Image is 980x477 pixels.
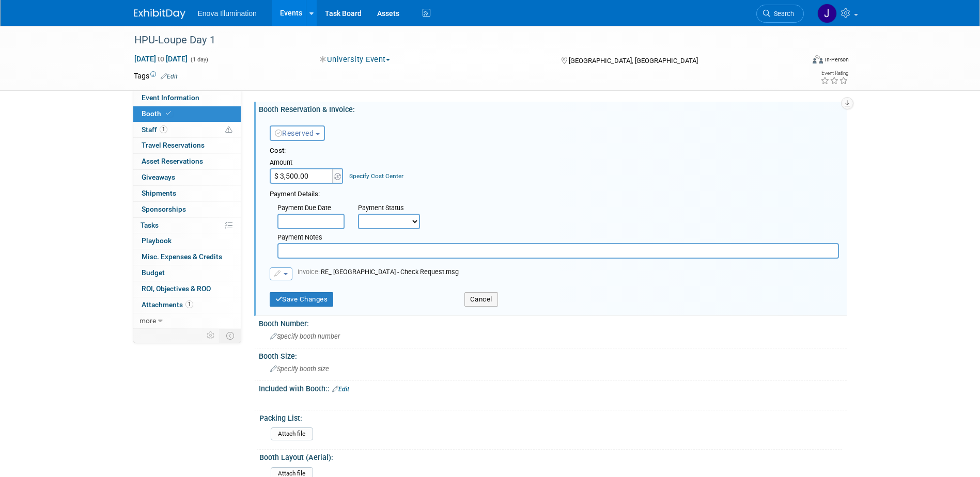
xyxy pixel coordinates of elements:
[133,313,241,329] a: more
[142,268,165,277] span: Budget
[813,55,823,63] img: Format-Inperson.png
[270,187,839,199] div: Payment Details:
[142,157,203,165] span: Asset Reservations
[133,249,241,265] a: Misc. Expenses & Credits
[133,154,241,169] a: Asset Reservations
[134,54,188,63] span: [DATE] [DATE]
[332,386,349,393] a: Edit
[259,450,842,463] div: Booth Layout (Aerial):
[277,203,343,214] div: Payment Due Date
[259,102,847,115] div: Booth Reservation & Invoice:
[133,122,241,138] a: Staff1
[270,125,325,141] button: Reserved
[270,365,329,373] span: Specify booth size
[185,300,193,308] span: 1
[133,265,241,281] a: Budget
[142,236,172,245] span: Playbook
[141,221,159,229] span: Tasks
[142,173,175,181] span: Giveaways
[298,268,321,276] span: Invoice:
[259,410,842,423] div: Packing List:
[220,329,241,342] td: Toggle Event Tabs
[133,90,241,106] a: Event Information
[225,125,232,135] span: Potential Scheduling Conflict -- at least one attendee is tagged in another overlapping event.
[142,109,173,118] span: Booth
[202,329,220,342] td: Personalize Event Tab Strip
[190,56,208,63] span: (1 day)
[298,268,459,276] span: RE_ [GEOGRAPHIC_DATA] - Check Request.msg
[817,4,837,23] img: Janelle Tlusty
[358,203,427,214] div: Payment Status
[142,93,199,102] span: Event Information
[569,57,698,65] span: [GEOGRAPHIC_DATA], [GEOGRAPHIC_DATA]
[139,316,156,325] span: more
[142,300,193,309] span: Attachments
[349,172,403,180] a: Specify Cost Center
[133,138,241,153] a: Travel Reservations
[270,146,839,156] div: Cost:
[142,205,186,213] span: Sponsorships
[160,125,167,133] span: 1
[756,5,804,23] a: Search
[142,125,167,134] span: Staff
[142,141,205,149] span: Travel Reservations
[770,10,794,18] span: Search
[142,252,222,261] span: Misc. Expenses & Credits
[133,186,241,201] a: Shipments
[133,202,241,217] a: Sponsorships
[259,348,847,361] div: Booth Size:
[277,233,839,243] div: Payment Notes
[464,292,498,307] button: Cancel
[198,9,257,18] span: Enova Illumination
[259,316,847,329] div: Booth Number:
[270,292,334,307] button: Save Changes
[134,71,178,81] td: Tags
[134,9,185,19] img: ExhibitDay
[275,129,314,137] span: Reserved
[156,55,166,63] span: to
[133,297,241,313] a: Attachments1
[133,233,241,249] a: Playbook
[142,189,176,197] span: Shipments
[133,218,241,233] a: Tasks
[259,381,847,394] div: Included with Booth::
[820,71,848,76] div: Event Rating
[133,281,241,297] a: ROI, Objectives & ROO
[142,284,211,293] span: ROI, Objectives & ROO
[270,332,340,340] span: Specify booth number
[743,54,849,69] div: Event Format
[133,170,241,185] a: Giveaways
[133,106,241,122] a: Booth
[131,31,788,50] div: HPU-Loupe Day 1
[316,54,394,65] button: University Event
[270,158,345,168] div: Amount
[166,110,171,116] i: Booth reservation complete
[825,56,849,63] div: In-Person
[161,73,178,80] a: Edit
